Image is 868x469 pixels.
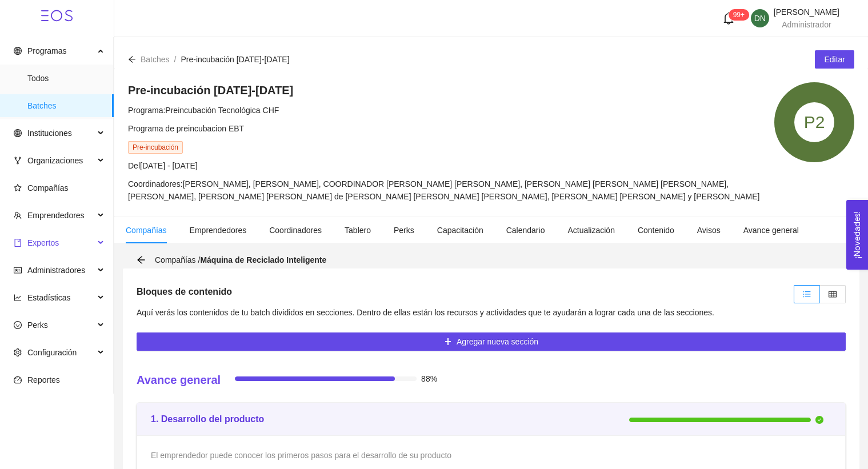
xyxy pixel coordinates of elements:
div: Volver [137,255,146,265]
span: global [14,47,22,55]
span: fork [14,157,22,165]
h4: Pre-incubación [DATE]-[DATE] [128,82,763,98]
sup: 521 [729,9,749,21]
span: Programas [27,46,66,55]
span: Expertos [27,238,59,247]
span: Compañías / [155,255,326,264]
span: Organizaciones [27,156,83,165]
span: Del [DATE] - [DATE] [128,161,198,170]
button: Editar [815,50,854,69]
span: Pre-incubación [128,141,183,154]
span: bell [722,12,735,25]
span: Emprendedores [27,211,85,220]
span: Editar [824,53,845,66]
div: P2 [794,102,834,142]
span: Pre-incubación [DATE]-[DATE] [181,55,289,64]
span: / [174,55,177,64]
span: plus [444,338,452,347]
span: Avance general [743,226,799,235]
h4: Avance general [137,372,221,388]
span: Compañías [126,226,167,235]
span: Configuración [27,348,77,357]
span: DN [754,9,766,27]
span: Todos [27,67,105,90]
span: team [14,211,22,219]
span: Programa: Preincubación Tecnológica CHF [128,106,279,115]
span: global [14,129,22,137]
span: Perks [27,320,48,330]
span: Programa de preincubacion EBT [128,124,244,133]
h5: Bloques de contenido [137,285,232,299]
span: Coordinadores: [PERSON_NAME], [PERSON_NAME], COORDINADOR [PERSON_NAME] [PERSON_NAME], [PERSON_NAM... [128,179,760,201]
span: Emprendedores [190,226,247,235]
span: [PERSON_NAME] [774,7,839,17]
span: setting [14,348,22,356]
span: arrow-left [128,55,136,63]
span: Agregar nueva sección [457,335,538,348]
strong: 1. Desarrollo del producto [151,414,264,424]
button: Open Feedback Widget [846,200,868,270]
span: Compañías [27,183,69,193]
span: 88% [421,375,437,383]
span: Administrador [782,20,831,29]
span: table [829,290,837,298]
span: Instituciones [27,129,72,138]
span: star [14,184,22,192]
span: Aquí verás los contenidos de tu batch divididos en secciones. Dentro de ellas están los recursos ... [137,308,714,317]
span: Contenido [638,226,674,235]
strong: Máquina de Reciclado Inteligente [200,255,326,264]
span: Reportes [27,375,60,384]
span: Batches [141,55,170,64]
span: Tablero [345,226,371,235]
button: plusAgregar nueva sección [137,332,846,351]
span: Capacitación [437,226,483,235]
span: El emprendedor puede conocer los primeros pasos para el desarrollo de su producto [151,451,451,460]
span: Calendario [506,226,545,235]
span: idcard [14,266,22,274]
span: Administradores [27,266,85,275]
span: Perks [394,226,414,235]
span: dashboard [14,376,22,384]
span: unordered-list [803,290,811,298]
span: Batches [27,94,105,117]
span: check-circle [815,416,823,424]
span: Coordinadores [269,226,322,235]
span: book [14,239,22,247]
span: smile [14,321,22,329]
span: arrow-left [137,255,146,264]
span: Avisos [697,226,721,235]
span: line-chart [14,294,22,302]
span: Actualización [567,226,615,235]
span: Estadísticas [27,293,70,302]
